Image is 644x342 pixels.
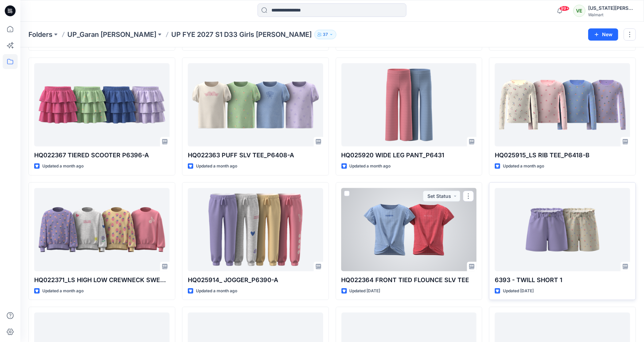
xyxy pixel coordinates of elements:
[323,31,328,38] p: 37
[188,63,323,146] a: HQ022363 PUFF SLV TEE_P6408-A
[503,288,534,295] p: Updated [DATE]
[341,188,477,271] a: HQ022364 FRONT TIED FLOUNCE SLV TEE
[573,5,585,17] div: VE
[42,163,84,170] p: Updated a month ago
[34,63,170,146] a: HQ022367 TIERED SCOOTER P6396-A
[495,63,630,146] a: HQ025915_LS RIB TEE_P6418-B
[42,288,84,295] p: Updated a month ago
[588,4,636,12] div: [US_STATE][PERSON_NAME]
[341,151,477,160] p: HQ025920 WIDE LEG PANT_P6431
[588,28,618,41] button: New
[495,151,630,160] p: HQ025915_LS RIB TEE_P6418-B
[588,12,636,17] div: Walmart
[196,288,237,295] p: Updated a month ago
[196,163,237,170] p: Updated a month ago
[171,30,312,39] p: UP FYE 2027 S1 D33 Girls [PERSON_NAME]
[495,275,630,285] p: 6393 - TWILL SHORT 1
[34,151,170,160] p: HQ022367 TIERED SCOOTER P6396-A
[34,275,170,285] p: HQ022371_LS HIGH LOW CREWNECK SWEATSHIRT_P6440-A
[314,30,336,39] button: 37
[188,151,323,160] p: HQ022363 PUFF SLV TEE_P6408-A
[34,188,170,271] a: HQ022371_LS HIGH LOW CREWNECK SWEATSHIRT_P6440-A
[28,30,52,39] a: Folders
[67,30,156,39] a: UP_Garan [PERSON_NAME]
[495,188,630,271] a: 6393 - TWILL SHORT 1
[350,288,380,295] p: Updated [DATE]
[341,63,477,146] a: HQ025920 WIDE LEG PANT_P6431
[188,275,323,285] p: HQ025914_ JOGGER_P6390-A
[559,6,570,11] span: 99+
[341,275,477,285] p: HQ022364 FRONT TIED FLOUNCE SLV TEE
[188,188,323,271] a: HQ025914_ JOGGER_P6390-A
[350,163,391,170] p: Updated a month ago
[503,163,544,170] p: Updated a month ago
